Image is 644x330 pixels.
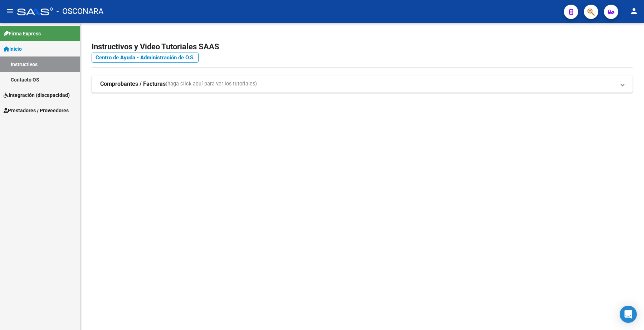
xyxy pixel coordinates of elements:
[92,40,633,54] h2: Instructivos y Video Tutoriales SAAS
[92,75,633,93] mat-expansion-panel-header: Comprobantes / Facturas(haga click aquí para ver los tutoriales)
[100,80,166,88] strong: Comprobantes / Facturas
[4,91,70,99] span: Integración (discapacidad)
[4,45,22,53] span: Inicio
[92,53,199,63] a: Centro de Ayuda - Administración de O.S.
[630,7,638,15] mat-icon: person
[620,306,637,323] div: Open Intercom Messenger
[4,107,69,114] span: Prestadores / Proveedores
[4,30,41,38] span: Firma Express
[6,7,14,15] mat-icon: menu
[166,80,257,88] span: (haga click aquí para ver los tutoriales)
[57,4,103,19] span: - OSCONARA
